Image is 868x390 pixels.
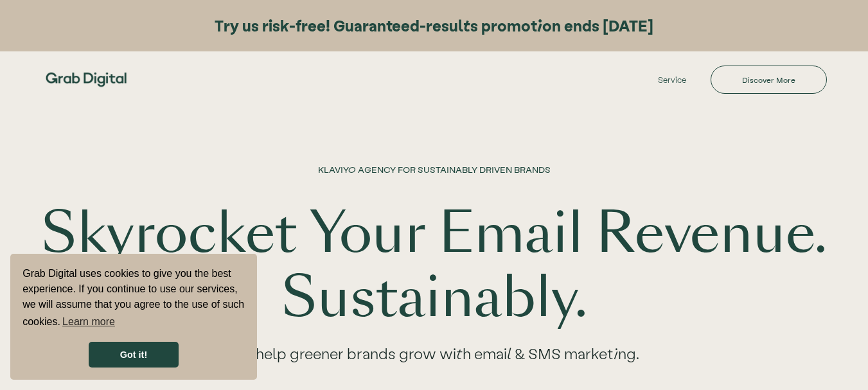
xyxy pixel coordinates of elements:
[60,312,117,332] a: learn more about cookies
[215,16,653,35] strong: Try us risk-free! Guaranteed-results promotion ends [DATE]
[640,60,704,99] a: Service
[41,61,131,98] img: Grab Digital Logo
[203,330,665,386] div: We help greener brands grow with email & SMS marketing.
[711,66,827,94] a: Discover More
[318,163,551,202] h1: KLAVIYO AGENCY FOR SUSTAINABLY DRIVEN BRANDS
[89,342,179,368] a: dismiss cookie message
[22,266,245,332] span: Grab Digital uses cookies to give you the best experience. If you continue to use our services, w...
[10,254,257,380] div: cookieconsent
[37,202,832,330] h1: Skyrocket Your Email Revenue. Sustainably.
